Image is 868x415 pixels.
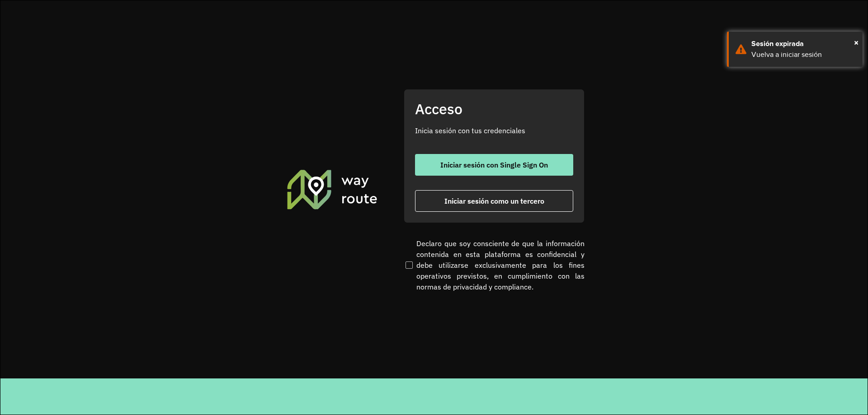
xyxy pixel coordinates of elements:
span: Iniciar sesión como un tercero [444,197,544,205]
h2: Acceso [415,100,573,117]
img: Roteirizador AmbevTech [286,168,379,210]
div: Sesión expirada [751,38,856,49]
div: Vuelva a iniciar sesión [751,49,856,60]
button: button [415,154,573,176]
p: Inicia sesión con tus credenciales [415,125,573,136]
button: Close [854,36,859,49]
button: button [415,190,573,212]
label: Declaro que soy consciente de que la información contenida en esta plataforma es confidencial y d... [404,238,585,292]
span: × [854,36,859,49]
span: Iniciar sesión con Single Sign On [440,161,548,168]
